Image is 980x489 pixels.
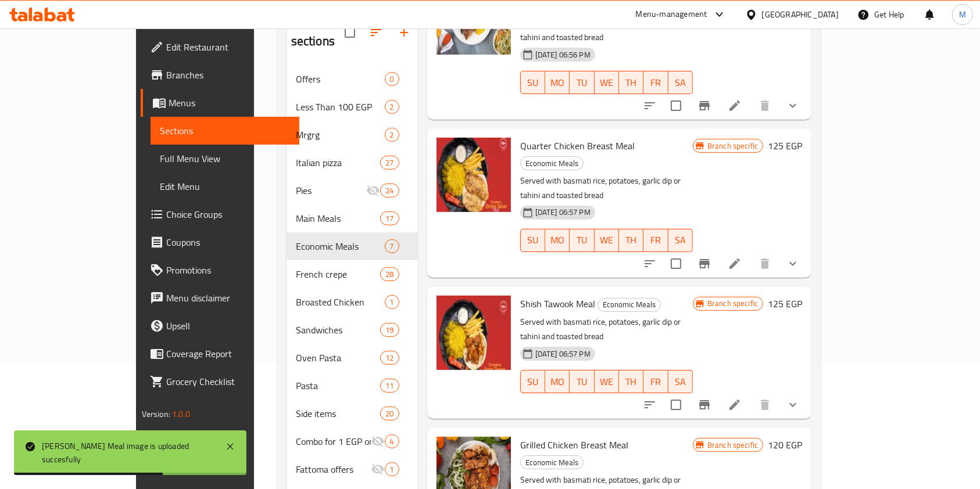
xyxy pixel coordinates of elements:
[550,373,565,390] span: MO
[595,71,619,94] button: WE
[296,267,381,281] span: French crepe
[296,211,381,225] span: Main Meals
[728,257,742,271] a: Edit menu item
[768,437,802,453] h6: 120 EGP
[619,229,643,252] button: TH
[142,407,170,422] span: Version:
[296,407,381,420] span: Side items
[381,185,398,196] span: 24
[648,232,663,249] span: FR
[296,462,371,476] span: Fattoma offers
[141,284,300,312] a: Menu disclaimer
[691,92,718,120] button: Branch-specific-item
[172,407,190,422] span: 1.0.0
[385,462,399,476] div: items
[574,373,589,390] span: TU
[287,344,418,372] div: Oven Pasta12
[545,370,570,393] button: MO
[160,179,291,193] span: Edit Menu
[287,427,418,455] div: Combo for 1 EGP only4
[762,8,839,21] div: [GEOGRAPHIC_DATA]
[520,455,584,469] div: Economic Meals
[287,455,418,483] div: Fattoma offers1
[380,323,399,337] div: items
[385,434,399,448] div: items
[141,312,300,340] a: Upsell
[296,72,385,86] span: Offers
[142,426,195,441] span: Get support on:
[751,391,779,419] button: delete
[287,93,418,121] div: Less Than 100 EGP2
[362,19,390,46] span: Sort sections
[371,434,385,448] svg: Inactive section
[520,174,693,203] p: Served with basmati rice, potatoes, garlic dip or tahini and toasted bread
[385,436,399,447] span: 4
[648,74,663,91] span: FR
[531,207,595,218] span: [DATE] 06:57 PM
[636,391,664,419] button: sort-choices
[385,297,399,308] span: 1
[786,398,800,412] svg: Show Choices
[624,74,639,91] span: TH
[151,172,300,200] a: Edit Menu
[599,373,614,390] span: WE
[520,71,545,94] button: SU
[703,298,763,309] span: Branch specific
[381,269,398,280] span: 28
[42,440,214,466] div: [PERSON_NAME] Meal image is uploaded succesfully
[570,71,594,94] button: TU
[643,71,668,94] button: FR
[668,229,693,252] button: SA
[381,325,398,336] span: 19
[598,298,660,311] span: Economic Meals
[636,92,664,120] button: sort-choices
[385,239,399,253] div: items
[296,379,381,393] span: Pasta
[287,372,418,400] div: Pasta11
[520,229,545,252] button: SU
[141,33,300,61] a: Edit Restaurant
[668,370,693,393] button: SA
[287,400,418,427] div: Side items20
[141,200,300,228] a: Choice Groups
[166,375,291,389] span: Grocery Checklist
[520,295,595,312] span: Shish Tawook Meal
[296,100,385,114] span: Less Than 100 EGP
[381,157,398,168] span: 27
[648,373,663,390] span: FR
[296,434,371,448] span: Combo for 1 EGP only
[296,184,367,197] span: Pies
[521,157,583,170] span: Economic Meals
[520,315,693,344] p: Served with basmati rice, potatoes, garlic dip or tahini and toasted bread
[141,256,300,284] a: Promotions
[525,373,541,390] span: SU
[599,232,614,249] span: WE
[768,296,802,312] h6: 125 EGP
[520,370,545,393] button: SU
[141,228,300,256] a: Coupons
[296,156,381,170] span: Italian pizza
[703,141,763,152] span: Branch specific
[287,149,418,177] div: Italian pizza27
[673,74,688,91] span: SA
[619,71,643,94] button: TH
[366,184,380,197] svg: Inactive section
[141,89,300,117] a: Menus
[296,351,381,365] span: Oven Pasta
[287,60,418,488] nav: Menu sections
[768,138,802,154] h6: 125 EGP
[381,213,398,224] span: 17
[371,462,385,476] svg: Inactive section
[166,291,291,305] span: Menu disclaimer
[643,229,668,252] button: FR
[668,71,693,94] button: SA
[664,94,688,118] span: Select to update
[531,49,595,60] span: [DATE] 06:56 PM
[525,232,541,249] span: SU
[599,74,614,91] span: WE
